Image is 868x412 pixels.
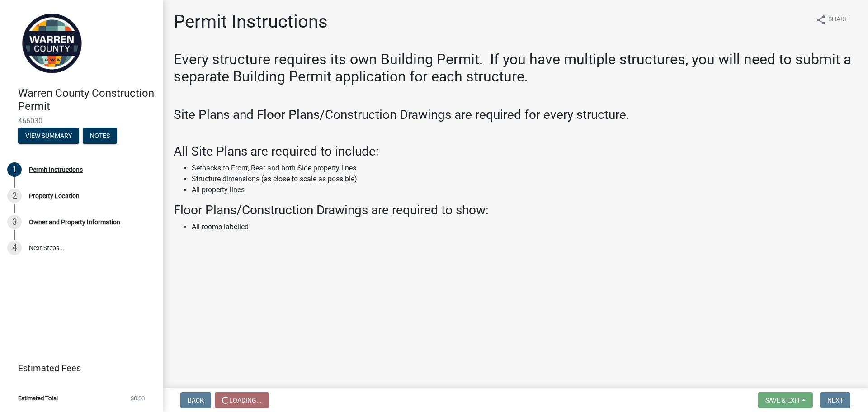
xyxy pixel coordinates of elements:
span: Save & Exit [765,397,800,404]
li: Setbacks to Front, Rear and both Side property lines [192,163,857,174]
button: Back [180,392,211,408]
button: View Summary [18,128,79,144]
span: Back [188,397,204,404]
h2: Every structure requires its own Building Permit. If you have multiple structures, you will need ... [174,51,857,85]
button: Notes [83,128,117,144]
li: All property lines [192,185,857,195]
a: Estimated Fees [7,359,148,377]
button: shareShare [808,11,855,28]
i: share [816,14,826,25]
button: Save & Exit [758,392,813,408]
h3: Site Plans and Floor Plans/Construction Drawings are required for every structure. [174,107,857,123]
h4: Warren County Construction Permit [18,87,156,113]
div: Property Location [29,193,80,199]
span: Share [828,14,848,25]
wm-modal-confirm: Notes [83,133,117,140]
div: 4 [7,241,22,255]
div: 1 [7,162,22,177]
button: Loading... [215,392,269,408]
h3: Floor Plans/Construction Drawings are required to show: [174,203,857,218]
h3: All Site Plans are required to include: [174,144,857,159]
div: 3 [7,215,22,229]
div: 2 [7,189,22,203]
img: Warren County, Iowa [18,9,86,77]
span: Next [827,397,843,404]
div: Owner and Property Information [29,219,120,225]
div: Permit Instructions [29,166,83,173]
button: Next [820,392,850,408]
li: All rooms labelled [192,222,857,232]
span: Estimated Total [18,395,58,401]
span: 466030 [18,117,145,125]
span: $0.00 [131,395,145,401]
wm-modal-confirm: Summary [18,133,79,140]
li: Structure dimensions (as close to scale as possible) [192,174,857,185]
h1: Permit Instructions [174,11,328,33]
span: Loading... [229,397,262,404]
